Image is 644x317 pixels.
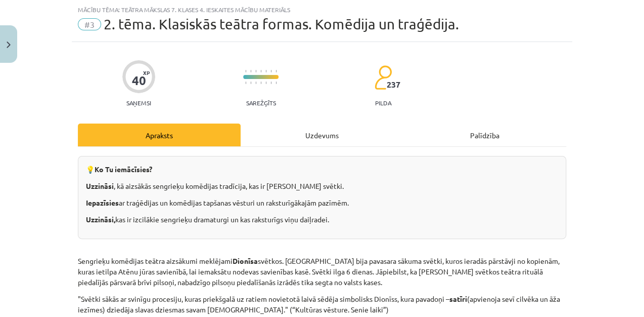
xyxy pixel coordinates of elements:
img: icon-short-line-57e1e144782c952c97e751825c79c345078a6d821885a25fce030b3d8c18986b.svg [275,70,277,72]
div: Apraksts [78,124,241,146]
img: icon-short-line-57e1e144782c952c97e751825c79c345078a6d821885a25fce030b3d8c18986b.svg [250,70,251,72]
img: icon-short-line-57e1e144782c952c97e751825c79c345078a6d821885a25fce030b3d8c18986b.svg [255,82,256,84]
span: 237 [387,80,400,89]
b: Uzzināsi [86,181,114,190]
div: Mācību tēma: Teātra mākslas 7. klases 4. ieskaites mācību materiāls [78,6,566,13]
span: XP [143,70,150,75]
b: Ko Tu iemācīsies? [95,165,152,174]
p: Saņemsi [122,99,155,106]
b: Uzzināsi, [86,215,115,224]
p: , kā aizsākās sengrieķu komēdijas tradīcija, kas ir [PERSON_NAME] svētki. [86,181,558,191]
img: icon-short-line-57e1e144782c952c97e751825c79c345078a6d821885a25fce030b3d8c18986b.svg [270,70,271,72]
img: icon-short-line-57e1e144782c952c97e751825c79c345078a6d821885a25fce030b3d8c18986b.svg [255,70,256,72]
img: icon-close-lesson-0947bae3869378f0d4975bcd49f059093ad1ed9edebbc8119c70593378902aed.svg [7,42,11,48]
img: students-c634bb4e5e11cddfef0936a35e636f08e4e9abd3cc4e673bd6f9a4125e45ecb1.svg [374,65,392,90]
div: Palīdzība [403,124,566,146]
img: icon-short-line-57e1e144782c952c97e751825c79c345078a6d821885a25fce030b3d8c18986b.svg [260,70,261,72]
p: pilda [375,99,391,106]
p: 💡 [86,164,558,175]
p: Sarežģīts [246,99,276,106]
b: satīri [449,294,467,303]
img: icon-short-line-57e1e144782c952c97e751825c79c345078a6d821885a25fce030b3d8c18986b.svg [245,70,246,72]
img: icon-short-line-57e1e144782c952c97e751825c79c345078a6d821885a25fce030b3d8c18986b.svg [265,82,266,84]
b: Dionīsa [233,256,258,265]
img: icon-short-line-57e1e144782c952c97e751825c79c345078a6d821885a25fce030b3d8c18986b.svg [265,70,266,72]
span: 2. tēma. Klasiskās teātra formas. Komēdija un traģēdija. [104,16,459,32]
img: icon-short-line-57e1e144782c952c97e751825c79c345078a6d821885a25fce030b3d8c18986b.svg [250,82,251,84]
div: 40 [132,73,146,88]
b: Iepazīsies [86,198,119,207]
p: ar traģēdijas un komēdijas tapšanas vēsturi un raksturīgākajām pazīmēm. [86,197,558,208]
img: icon-short-line-57e1e144782c952c97e751825c79c345078a6d821885a25fce030b3d8c18986b.svg [270,82,271,84]
img: icon-short-line-57e1e144782c952c97e751825c79c345078a6d821885a25fce030b3d8c18986b.svg [275,82,277,84]
p: "Svētki sākās ar svinīgu procesiju, kuras priekšgalā uz ratiem novietotā laivā sēdēja simbolisks ... [78,294,566,315]
img: icon-short-line-57e1e144782c952c97e751825c79c345078a6d821885a25fce030b3d8c18986b.svg [260,82,261,84]
p: Sengrieķu komēdijas teātra aizsākumi meklējami svētkos. [GEOGRAPHIC_DATA] bija pavasara sākuma sv... [78,256,566,288]
span: #3 [78,18,101,30]
img: icon-short-line-57e1e144782c952c97e751825c79c345078a6d821885a25fce030b3d8c18986b.svg [245,82,246,84]
p: kas ir izcilākie sengrieķu dramaturgi un kas raksturīgs viņu daiļradei. [86,214,558,225]
div: Uzdevums [241,124,403,146]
